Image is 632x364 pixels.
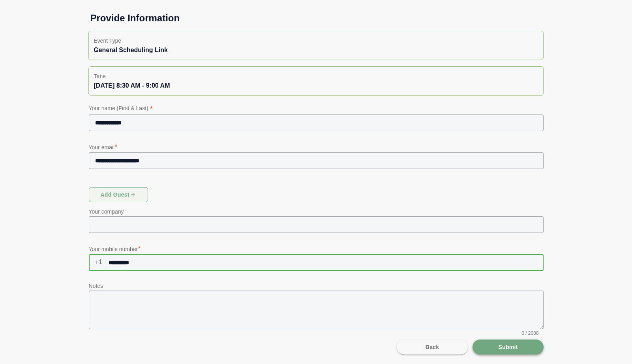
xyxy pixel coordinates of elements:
span: 0 / 2000 [521,330,538,336]
h1: Provide Information [84,12,548,24]
p: Your name (First & Last) [89,103,544,114]
p: Time [94,71,538,81]
span: +1 [89,254,103,270]
button: Add guest [89,187,148,202]
p: Your email [89,141,544,152]
button: Back [397,340,468,355]
p: Your company [89,207,544,216]
div: General Scheduling Link [94,45,538,55]
div: [DATE] 8:30 AM - 9:00 AM [94,81,538,90]
p: Notes [89,281,544,291]
p: Your mobile number [89,243,544,254]
span: Add guest [100,187,137,202]
span: Submit [498,340,518,355]
p: Event Type [94,36,538,45]
span: Back [425,340,439,355]
button: Submit [473,340,544,355]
